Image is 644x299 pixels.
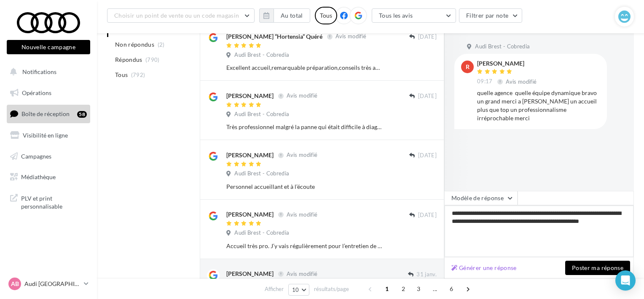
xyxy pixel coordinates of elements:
[265,285,284,293] span: Afficher
[412,282,425,296] span: 3
[7,276,90,292] a: AB Audi [GEOGRAPHIC_DATA]
[292,286,299,293] span: 10
[115,71,128,79] span: Tous
[5,189,92,214] a: PLV et print personnalisable
[226,123,382,131] div: Très professionnel malgré la panne qui était difficile à diagnostiquer
[115,40,154,49] span: Non répondus
[287,211,317,218] span: Avis modifié
[5,84,92,102] a: Opérations
[416,271,437,278] span: 31 janv.
[428,282,442,296] span: ...
[380,282,394,296] span: 1
[565,261,630,275] button: Poster ma réponse
[234,170,289,177] span: Audi Brest - Cobredia
[477,78,493,85] span: 09:17
[315,7,337,24] div: Tous
[506,78,537,85] span: Avis modifié
[234,51,289,59] span: Audi Brest - Cobredia
[22,89,51,96] span: Opérations
[379,12,413,19] span: Tous les avis
[287,93,317,99] span: Avis modifié
[287,152,317,159] span: Avis modifié
[5,168,92,186] a: Médiathèque
[259,8,310,23] button: Au total
[22,68,56,75] span: Notifications
[11,280,19,288] span: AB
[21,152,51,159] span: Campagnes
[158,41,165,48] span: (2)
[615,270,636,291] div: Open Intercom Messenger
[475,43,530,50] span: Audi Brest - Cobredia
[226,270,274,278] div: [PERSON_NAME]
[24,280,80,288] p: Audi [GEOGRAPHIC_DATA]
[314,285,349,293] span: résultats/page
[5,63,89,81] button: Notifications
[372,8,456,23] button: Tous les avis
[234,111,289,118] span: Audi Brest - Cobredia
[466,63,470,71] span: R
[5,127,92,144] a: Visibilité en ligne
[459,8,523,23] button: Filtrer par note
[77,111,87,118] div: 58
[115,56,142,64] span: Répondus
[477,61,538,66] div: [PERSON_NAME]
[226,151,274,159] div: [PERSON_NAME]
[23,132,68,139] span: Visibilité en ligne
[288,284,310,296] button: 10
[131,71,145,78] span: (792)
[226,32,322,41] div: [PERSON_NAME] “Hortensia” Quéré
[145,56,160,63] span: (790)
[114,12,239,19] span: Choisir un point de vente ou un code magasin
[7,40,90,54] button: Nouvelle campagne
[226,64,382,72] div: Excellent accueil,remarquable préparation,conseils très appréciés.Ayant déjà acheté plusieurs véh...
[335,33,366,40] span: Avis modifié
[226,242,382,250] div: Accueil très pro. J’y vais régulièrement pour l’entretien de mon Audi et l’achat de celle de ma f...
[418,93,437,100] span: [DATE]
[418,33,437,41] span: [DATE]
[418,152,437,159] span: [DATE]
[21,110,70,117] span: Boîte de réception
[107,8,255,23] button: Choisir un point de vente ou un code magasin
[448,263,520,273] button: Générer une réponse
[444,191,518,205] button: Modèle de réponse
[226,183,382,191] div: Personnel accueillant et à l’écoute
[477,89,600,122] div: quelle agence quelle équipe dynamique bravo un grand merci a [PERSON_NAME] un accueil plus que to...
[445,282,458,296] span: 6
[5,105,92,123] a: Boîte de réception58
[274,8,310,23] button: Au total
[287,270,317,277] span: Avis modifié
[234,229,289,237] span: Audi Brest - Cobredia
[21,193,87,211] span: PLV et print personnalisable
[226,92,274,100] div: [PERSON_NAME]
[397,282,410,296] span: 2
[21,173,56,180] span: Médiathèque
[418,212,437,219] span: [DATE]
[226,210,274,219] div: [PERSON_NAME]
[5,148,92,165] a: Campagnes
